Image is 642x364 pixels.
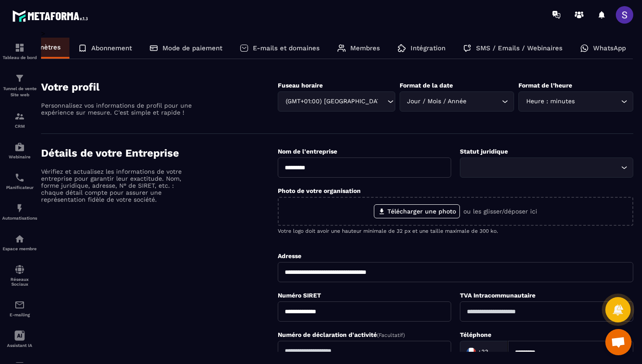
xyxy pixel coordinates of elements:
[278,252,301,259] label: Adresse
[400,82,453,89] label: Format de la date
[379,97,385,106] input: Search for option
[2,166,37,196] a: schedulerschedulerPlanificateur
[2,343,37,348] p: Assistant IA
[460,331,491,338] label: Téléphone
[466,163,619,172] input: Search for option
[278,331,405,338] label: Numéro de déclaration d'activité
[460,148,508,155] label: Statut juridique
[460,341,508,364] div: Search for option
[283,97,378,106] span: (GMT+01:00) [GEOGRAPHIC_DATA]
[278,292,321,299] label: Numéro SIRET
[162,44,222,52] p: Mode de paiement
[2,227,37,258] a: automationsautomationsEspace membre
[41,168,194,203] p: Vérifiez et actualisez les informations de votre entreprise pour garantir leur exactitude. Nom, f...
[490,346,499,359] input: Search for option
[278,91,395,112] div: Search for option
[478,348,488,357] span: +33
[91,44,132,52] p: Abonnement
[2,324,37,354] a: Assistant IA
[460,292,535,299] label: TVA Intracommunautaire
[253,44,320,52] p: E-mails et domaines
[14,203,25,213] img: automations
[2,185,37,190] p: Planificateur
[2,293,37,324] a: emailemailE-mailing
[524,97,576,106] span: Heure : minutes
[2,135,37,166] a: automationsautomationsWebinaire
[2,124,37,129] p: CRM
[400,91,514,112] div: Search for option
[41,81,278,93] h4: Votre profil
[14,300,25,310] img: email
[405,97,469,106] span: Jour / Mois / Année
[460,157,633,178] div: Search for option
[41,147,278,159] h4: Détails de votre Entreprise
[2,277,37,287] p: Réseaux Sociaux
[278,187,361,194] label: Photo de votre organisation
[593,44,626,52] p: WhatsApp
[377,332,405,338] span: (Facultatif)
[2,246,37,251] p: Espace membre
[14,264,25,275] img: social-network
[14,142,25,152] img: automations
[14,234,25,244] img: automations
[2,258,37,293] a: social-networksocial-networkRéseaux Sociaux
[518,82,572,89] label: Format de l’heure
[14,172,25,183] img: scheduler
[2,55,37,60] p: Tableau de bord
[14,111,25,122] img: formation
[463,208,537,215] p: ou les glisser/déposer ici
[278,228,633,234] p: Votre logo doit avoir une hauteur minimale de 32 px et une taille maximale de 300 ko.
[41,102,194,116] p: Personnalisez vos informations de profil pour une expérience sur mesure. C'est simple et rapide !
[576,97,619,106] input: Search for option
[2,36,37,66] a: formationformationTableau de bord
[2,154,37,159] p: Webinaire
[278,82,323,89] label: Fuseau horaire
[14,42,25,53] img: formation
[278,148,337,155] label: Nom de l'entreprise
[2,105,37,135] a: formationformationCRM
[2,196,37,227] a: automationsautomationsAutomatisations
[411,44,445,52] p: Intégration
[12,8,91,24] img: logo
[518,91,633,112] div: Search for option
[2,312,37,317] p: E-mailing
[476,44,563,52] p: SMS / Emails / Webinaires
[374,204,460,218] label: Télécharger une photo
[350,44,380,52] p: Membres
[24,43,61,51] p: Paramètres
[469,97,500,106] input: Search for option
[2,86,37,98] p: Tunnel de vente Site web
[605,329,632,355] div: Ouvrir le chat
[2,216,37,220] p: Automatisations
[14,73,25,84] img: formation
[2,66,37,105] a: formationformationTunnel de vente Site web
